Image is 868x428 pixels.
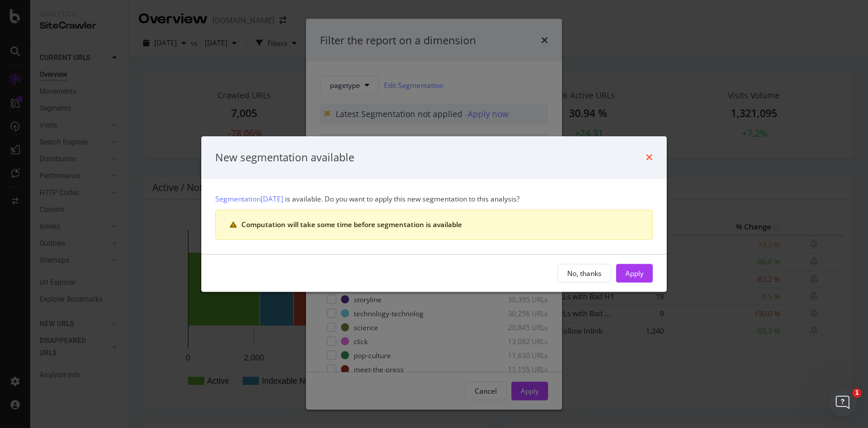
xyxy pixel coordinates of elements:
button: Apply [616,264,653,282]
div: New segmentation available [215,150,354,165]
a: Segmentation[DATE] [215,193,283,205]
iframe: Intercom live chat [828,388,856,416]
div: Computation will take some time before segmentation is available [241,220,638,230]
div: Apply [625,268,643,278]
div: warning banner [215,210,653,240]
span: 1 [852,388,862,398]
div: is available. Do you want to apply this new segmentation to this analysis? [201,179,667,254]
button: No, thanks [557,264,611,282]
div: No, thanks [567,268,602,278]
div: modal [201,136,667,292]
div: times [646,150,653,165]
